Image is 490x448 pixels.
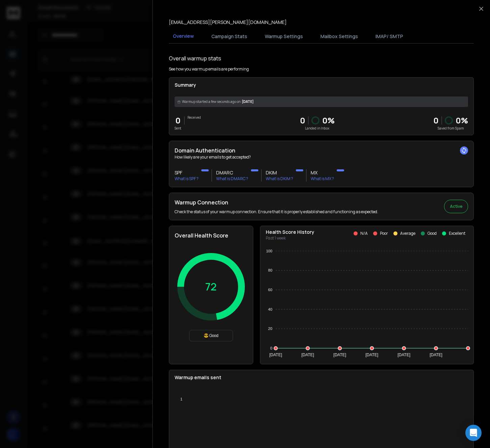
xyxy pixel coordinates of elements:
[311,176,334,181] p: What is MX ?
[169,19,287,26] p: [EMAIL_ADDRESS][PERSON_NAME][DOMAIN_NAME]
[175,146,468,155] h2: Domain Authentication
[333,353,346,357] tspan: [DATE]
[216,169,248,176] h3: DMARC
[266,169,293,176] h3: DKIM
[433,126,468,131] p: Saved from Spam
[465,425,482,441] div: Open Intercom Messenger
[322,115,335,126] p: 0 %
[175,198,378,206] h2: Warmup Connection
[268,288,272,292] tspan: 60
[169,29,198,44] button: Overview
[269,353,282,357] tspan: [DATE]
[216,176,248,181] p: What is DMARC ?
[175,209,378,215] p: Check the status of your warmup connection. Ensure that it is properly established and functionin...
[433,115,439,126] strong: 0
[266,235,314,241] p: Past 1 week
[360,231,368,236] p: N/A
[430,353,442,357] tspan: [DATE]
[311,169,334,176] h3: MX
[428,231,437,236] p: Good
[397,353,410,357] tspan: [DATE]
[175,126,181,131] p: Sent
[266,229,314,235] p: Health Score History
[270,346,272,350] tspan: 0
[261,29,307,44] button: Warmup Settings
[180,397,182,401] tspan: 1
[266,176,293,181] p: What is DKIM ?
[449,231,465,236] p: Excellent
[371,29,407,44] button: IMAP/ SMTP
[268,327,272,331] tspan: 20
[175,115,181,126] p: 0
[365,353,378,357] tspan: [DATE]
[444,200,468,213] button: Active
[380,231,388,236] p: Poor
[301,353,314,357] tspan: [DATE]
[266,249,272,253] tspan: 100
[456,115,468,126] p: 0 %
[175,374,468,381] p: Warmup emails sent
[268,268,272,272] tspan: 80
[207,29,251,44] button: Campaign Stats
[169,54,221,62] h1: Overall warmup stats
[169,66,249,72] p: See how you warmup emails are performing
[187,115,201,120] p: Received
[268,307,272,311] tspan: 40
[175,169,199,176] h3: SPF
[316,29,362,44] button: Mailbox Settings
[175,82,468,88] p: Summary
[175,231,248,240] h2: Overall Health Score
[175,155,468,160] p: How likely are your emails to get accepted?
[189,330,233,341] div: 😎 Good
[300,115,305,126] p: 0
[182,99,240,104] span: Warmup started a few seconds ago on
[175,96,468,107] div: [DATE]
[400,231,415,236] p: Average
[300,126,335,131] p: Landed in Inbox
[205,281,217,293] p: 72
[175,176,199,181] p: What is SPF ?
